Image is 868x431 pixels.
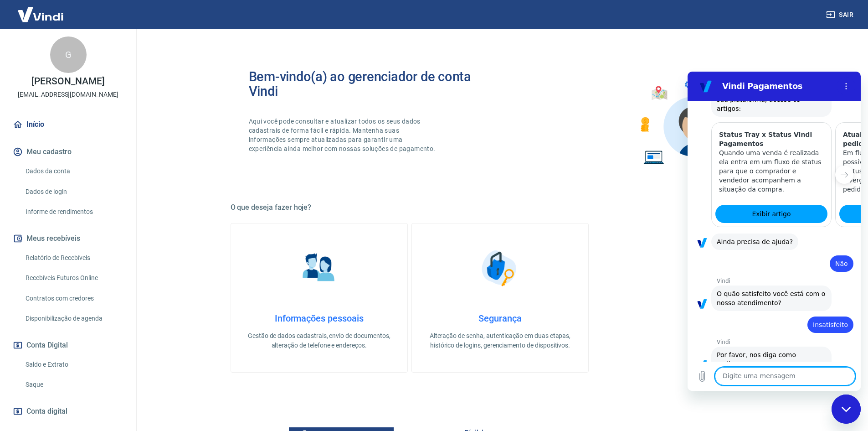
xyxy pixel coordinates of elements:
span: Não [148,188,160,196]
h3: Atualização de status de pedidos Plataforma x Vindi [155,58,260,77]
a: SegurançaSegurançaAlteração de senha, autenticação em duas etapas, histórico de logins, gerenciam... [411,223,589,373]
a: Saldo e Extrato [22,355,125,374]
button: Meu cadastro [11,142,125,162]
a: Dados da conta [22,162,125,181]
p: Vindi [29,206,173,213]
p: Aqui você pode consultar e atualizar todos os seus dados cadastrais de forma fácil e rápida. Mant... [249,117,437,153]
p: Gestão de dados cadastrais, envio de documentos, alteração de telefone e endereços. [246,331,393,350]
a: Relatório de Recebíveis [22,249,125,267]
p: Em fluxos transacionais é possível que, eventualmente, o status do pedido na Vindi esteja diverge... [155,77,260,122]
img: Imagem de um avatar masculino com diversos icones exemplificando as funcionalidades do gerenciado... [632,69,752,170]
p: Vindi [29,267,173,274]
iframe: Botão para abrir a janela de mensagens, conversa em andamento [832,395,861,424]
iframe: Janela de mensagens [688,72,861,391]
span: Insatisfeito [125,249,160,257]
button: Carregar arquivo [5,296,24,314]
p: [PERSON_NAME] [31,77,104,86]
button: Meus recebíveis [11,228,125,249]
a: Recebíveis Futuros Online [22,269,125,287]
a: Exibir artigo: 'Atualização de status de pedidos Plataforma x Vindi' [152,133,264,151]
a: Dados de login [22,182,125,201]
span: Ainda precisa de ajuda? [29,166,105,174]
p: Alteração de senha, autenticação em duas etapas, histórico de logins, gerenciamento de dispositivos. [426,331,574,350]
button: Conta Digital [11,335,125,355]
p: [EMAIL_ADDRESS][DOMAIN_NAME] [18,90,118,99]
button: Sair [824,6,857,23]
span: Conta digital [26,405,67,418]
span: Por favor, nos diga como melhorar. [29,280,111,296]
a: Início [11,114,125,135]
a: Informações pessoaisInformações pessoaisGestão de dados cadastrais, envio de documentos, alteraçã... [231,223,408,373]
h5: O que deseja fazer hoje? [231,203,770,212]
h2: Bem-vindo(a) ao gerenciador de conta Vindi [249,69,500,99]
img: Vindi [11,0,70,28]
a: Saque [22,375,125,394]
div: G [50,36,87,73]
h4: Informações pessoais [246,313,393,324]
img: Segurança [477,245,523,291]
img: Informações pessoais [296,245,342,291]
a: Conta digital [11,401,125,421]
a: Disponibilização de agenda [22,309,125,328]
span: O quão satisfeito você está com o nosso atendimento? [29,218,140,235]
h4: Segurança [426,313,574,324]
a: Informe de rendimentos [22,203,125,221]
a: Contratos com credores [22,289,125,308]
